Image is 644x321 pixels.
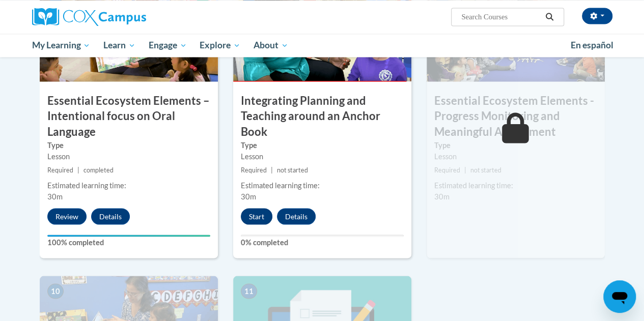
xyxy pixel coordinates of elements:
span: | [464,166,466,173]
span: 30m [434,192,450,200]
label: Type [434,139,597,151]
iframe: Button to launch messaging window [603,280,636,313]
a: Cox Campus [32,8,215,26]
div: Lesson [241,151,404,162]
button: Search [542,11,557,23]
a: En español [564,35,620,56]
span: completed [83,166,114,173]
span: About [254,39,288,51]
button: Details [277,208,316,224]
label: Type [241,139,404,151]
div: Lesson [434,151,597,162]
span: | [77,166,79,173]
div: Estimated learning time: [434,180,597,191]
h3: Essential Ecosystem Elements - Progress Monitoring and Meaningful Assessment [427,93,605,139]
button: Start [241,208,272,224]
h3: Integrating Planning and Teaching around an Anchor Book [233,93,411,139]
span: 30m [47,192,63,200]
span: En español [571,40,613,50]
a: Explore [193,34,247,57]
label: 0% completed [241,237,404,248]
a: My Learning [25,34,97,57]
span: not started [470,166,501,173]
span: Required [241,166,267,173]
h3: Essential Ecosystem Elements – Intentional focus on Oral Language [40,93,218,139]
a: Engage [142,34,193,57]
span: Learn [103,39,135,51]
span: Engage [149,39,187,51]
span: not started [277,166,308,173]
button: Account Settings [582,8,612,24]
div: Estimated learning time: [47,180,210,191]
div: Main menu [24,34,620,57]
span: Explore [200,39,240,51]
label: 100% completed [47,237,210,248]
span: 11 [241,283,257,299]
span: My Learning [32,39,90,51]
span: | [271,166,273,173]
span: Required [434,166,460,173]
span: 30m [241,192,256,200]
div: Lesson [47,151,210,162]
a: Learn [97,34,142,57]
a: About [247,34,295,57]
div: Your progress [47,235,210,237]
div: Estimated learning time: [241,180,404,191]
button: Review [47,208,87,224]
label: Type [47,139,210,151]
button: Details [91,208,130,224]
input: Search Courses [460,11,542,23]
span: 10 [47,283,64,299]
span: Required [47,166,73,173]
img: Cox Campus [32,8,146,26]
